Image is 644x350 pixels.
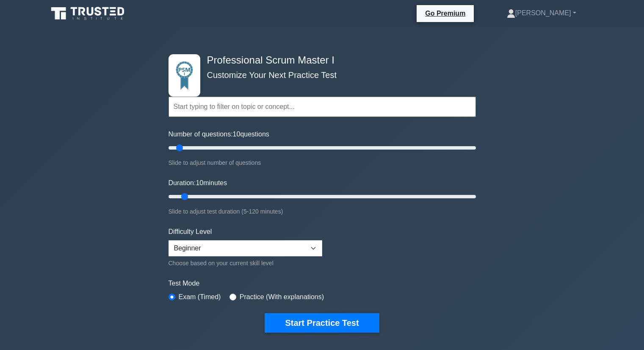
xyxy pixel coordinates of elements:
[196,179,203,186] span: 10
[265,313,379,333] button: Start Practice Test
[169,158,476,168] div: Slide to adjust number of questions
[169,97,476,117] input: Start typing to filter on topic or concept...
[169,278,476,289] label: Test Mode
[169,258,322,268] div: Choose based on your current skill level
[486,5,597,22] a: [PERSON_NAME]
[169,227,212,237] label: Difficulty Level
[240,292,324,302] label: Practice (With explanations)
[233,131,240,138] span: 10
[204,54,434,67] h4: Professional Scrum Master I
[169,206,476,217] div: Slide to adjust test duration (5-120 minutes)
[179,292,221,302] label: Exam (Timed)
[169,178,227,188] label: Duration: minutes
[420,8,470,19] a: Go Premium
[169,129,269,139] label: Number of questions: questions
